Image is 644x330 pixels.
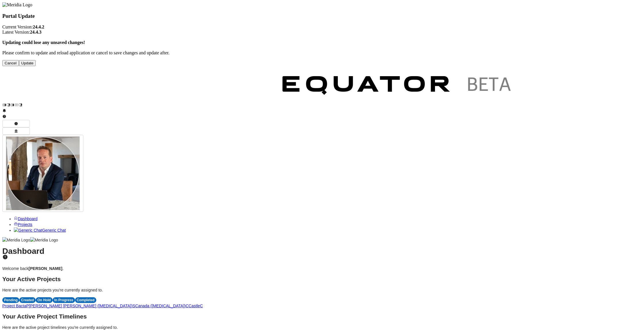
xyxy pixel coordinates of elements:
span: Dashboard [18,216,38,221]
p: Current Version: Latest Version: Please confirm to update and reload application or cancel to sav... [2,24,642,55]
a: CastleC [189,304,203,308]
h2: Your Active Project Timelines [2,314,642,319]
div: Created [19,297,36,303]
div: On Hold [36,297,53,303]
img: Generic Chat [14,227,42,233]
a: Canada ([MEDICAL_DATA])C [135,304,188,308]
a: Projects [14,222,32,227]
img: Profile Icon [6,137,80,210]
span: Generic Chat [42,228,66,233]
a: [PERSON_NAME] [PERSON_NAME] ([MEDICAL_DATA])S [29,304,135,308]
h3: Portal Update [2,13,642,19]
a: Project BactaP [2,304,29,308]
span: P [26,304,29,308]
strong: 24.4.2 [33,24,44,29]
img: Meridia Logo [2,2,32,7]
strong: [PERSON_NAME] [29,266,62,271]
button: Update [19,60,36,66]
p: Welcome back . [2,266,642,271]
img: Meridia Logo [2,237,30,243]
img: Meridia Logo [30,237,58,243]
span: Projects [18,222,32,227]
span: C [200,304,203,308]
button: Cancel [2,60,19,66]
a: Generic ChatGeneric Chat [14,228,66,233]
img: Customer Logo [22,66,273,107]
div: In Progress [53,297,75,303]
div: Completed [75,297,96,303]
img: Customer Logo [273,66,523,107]
h1: Dashboard [2,248,642,260]
h2: Your Active Projects [2,276,642,282]
span: S [133,304,135,308]
div: Pending [2,297,19,303]
a: Dashboard [14,216,38,221]
p: Here are the active projects you're currently assigned to. [2,287,642,293]
strong: 24.4.3 [30,30,41,34]
strong: Updating could lose any unsaved changes! [2,40,85,45]
span: C [186,304,189,308]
